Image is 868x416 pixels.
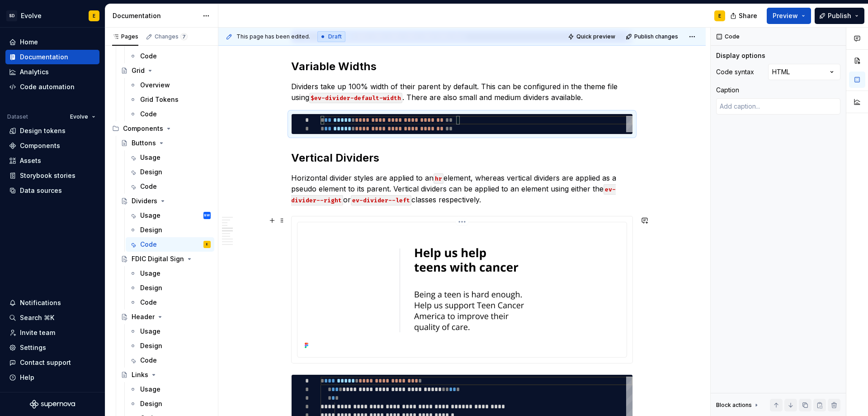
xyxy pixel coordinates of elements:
div: Notifications [20,298,61,307]
div: Components [123,124,163,133]
div: Evolve [21,11,42,20]
div: Buttons [132,139,156,148]
p: Horizontal divider styles are applied to an element, whereas vertical dividers are applied as a p... [291,172,633,205]
a: CodeE [126,237,214,252]
div: Documentation [113,11,198,20]
button: Quick preview [565,30,619,43]
code: ev-divider--left [351,195,411,206]
a: UsageBW [126,208,214,223]
a: Usage [126,382,214,397]
a: Assets [5,153,99,168]
div: Help [20,373,34,382]
div: Header [132,312,155,321]
a: Code [126,179,214,194]
div: Invite team [20,328,55,337]
div: Components [20,141,60,150]
div: Analytics [20,67,49,77]
div: Search ⌘K [20,313,54,322]
div: Home [20,38,38,47]
a: Usage [126,266,214,281]
button: Evolve [66,110,99,123]
span: Quick preview [576,33,615,40]
div: Code [140,110,157,119]
a: Usage [126,324,214,339]
a: Dividers [117,194,214,208]
div: FDIC Digital Sign [132,254,184,263]
svg: Supernova Logo [30,400,75,409]
div: Code [140,356,157,365]
a: Storybook stories [5,168,99,183]
span: Preview [773,11,798,20]
button: Preview [767,8,811,24]
div: E [93,12,95,19]
div: Design tokens [20,126,66,135]
div: Display options [716,51,765,60]
button: Help [5,370,99,385]
div: Usage [140,269,160,278]
div: Changes [155,33,188,40]
div: Grid Tokens [140,95,179,104]
div: SD [6,10,17,21]
a: Code [126,107,214,121]
div: Code automation [20,82,75,91]
a: FDIC Digital Sign [117,252,214,266]
a: Home [5,35,99,49]
a: Documentation [5,50,99,64]
a: Links [117,368,214,382]
a: Code [126,49,214,63]
p: Dividers take up 100% width of their parent by default. This can be configured in the theme file ... [291,81,633,103]
button: SDEvolveE [2,6,103,25]
div: Overview [140,81,170,90]
div: Data sources [20,186,62,195]
div: Documentation [20,53,68,62]
a: Buttons [117,136,214,150]
span: Draft [328,33,342,40]
code: ev-divider--right [291,184,616,206]
span: Share [739,11,757,20]
div: Components [108,121,214,136]
a: Overview [126,78,214,92]
div: Block actions [716,402,752,409]
code: hr [434,173,443,184]
a: Usage [126,150,214,165]
div: Assets [20,156,41,165]
span: Publish [828,11,851,20]
div: Code [140,52,157,61]
div: Links [132,370,148,379]
a: Design [126,281,214,295]
button: Contact support [5,355,99,370]
div: Code [140,298,157,307]
div: Code syntax [716,67,754,77]
a: Invite team [5,325,99,340]
div: Block actions [716,399,760,411]
div: Dataset [7,113,28,120]
div: E [718,12,721,19]
div: Code [140,240,157,249]
a: Design [126,397,214,411]
button: Notifications [5,296,99,310]
a: Settings [5,340,99,355]
div: E [206,240,208,249]
a: Design [126,165,214,179]
button: Publish changes [623,30,682,43]
a: Grid Tokens [126,92,214,107]
div: Usage [140,327,160,336]
div: Usage [140,211,160,220]
div: Pages [112,33,138,40]
a: Design [126,339,214,353]
a: Analytics [5,65,99,79]
div: Grid [132,66,145,75]
button: Search ⌘K [5,311,99,325]
a: Design tokens [5,124,99,138]
div: Settings [20,343,46,352]
div: Design [140,225,162,234]
a: Code [126,353,214,368]
a: Header [117,310,214,324]
button: Publish [815,8,864,24]
a: Code automation [5,80,99,94]
div: BW [204,211,210,220]
div: Usage [140,385,160,394]
span: Evolve [70,113,88,120]
span: This page has been edited. [236,33,310,40]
